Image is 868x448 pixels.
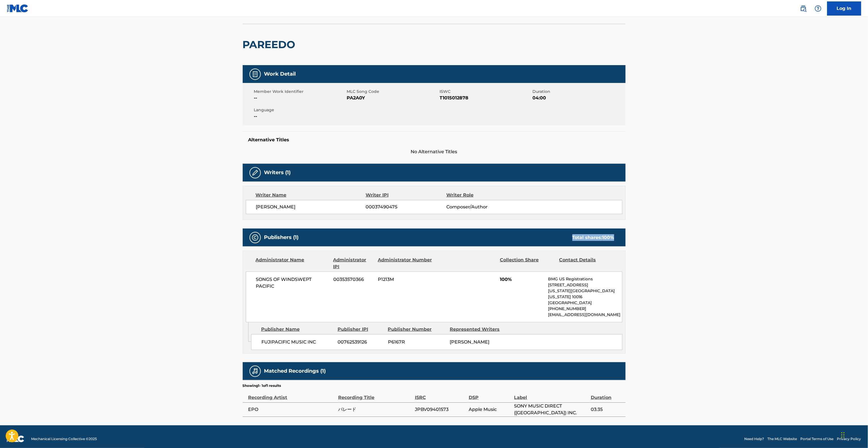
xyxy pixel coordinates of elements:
span: EPO [248,406,336,413]
span: [PERSON_NAME] [450,339,490,345]
div: DSP [469,388,511,401]
div: Help [812,3,824,14]
span: MLC Song Code [347,89,438,95]
div: Duration [591,388,622,401]
img: Matched Recordings [252,368,259,375]
img: MLC Logo [7,4,29,12]
span: 100% [500,276,544,283]
div: Recording Title [338,388,412,401]
div: Publisher IPI [338,326,384,333]
iframe: Chat Widget [840,421,868,448]
p: [GEOGRAPHIC_DATA] [548,300,622,306]
h5: Matched Recordings (1) [264,368,326,374]
a: Need Help? [745,436,764,441]
div: Publisher Name [261,326,333,333]
img: Publishers [252,234,259,241]
div: Administrator Number [378,257,433,270]
div: Writer IPI [366,192,446,199]
span: Member Work Identifier [254,89,346,95]
span: SONGS OF WINDSWEPT PACIFIC [256,276,329,290]
a: Log In [827,1,861,16]
a: Public Search [798,3,809,14]
div: ISRC [415,388,466,401]
span: No Alternative Titles [243,148,626,155]
span: Apple Music [469,406,511,413]
span: PA2A0Y [347,95,438,101]
span: 00762539126 [338,339,384,345]
img: search [800,5,807,12]
span: 100 % [602,235,614,240]
span: 03:35 [591,406,622,413]
span: 04:00 [533,95,624,101]
span: ISWC [440,89,531,95]
p: Showing 1 - 1 of 1 results [243,383,281,388]
h2: PAREEDO [243,38,298,51]
span: FUJIPACIFIC MUSIC INC [261,339,334,345]
img: Work Detail [252,71,259,78]
img: Writers [252,169,259,176]
div: Writer Name [256,192,366,199]
h5: Alternative Titles [248,137,620,143]
img: help [815,5,822,12]
span: -- [254,95,346,101]
p: [STREET_ADDRESS] [548,282,622,288]
a: Portal Terms of Use [801,436,834,441]
span: [PERSON_NAME] [256,204,366,210]
a: The MLC Website [768,436,797,441]
div: Collection Share [500,257,555,270]
span: JPBV09401573 [415,406,466,413]
div: Total shares: [572,234,614,241]
p: [PHONE_NUMBER] [548,306,622,312]
span: 00353570366 [333,276,374,283]
div: Publisher Number [388,326,446,333]
span: パレード [338,406,412,413]
div: Recording Artist [248,388,336,401]
span: SONY MUSIC DIRECT ([GEOGRAPHIC_DATA]) INC. [514,403,588,416]
div: Administrator Name [256,257,329,270]
div: Represented Writers [450,326,508,333]
div: Contact Details [559,257,614,270]
div: Writer Role [446,192,520,199]
div: Label [514,388,588,401]
span: Composer/Author [446,204,520,210]
span: P1213M [378,276,433,283]
span: Duration [533,89,624,95]
span: -- [254,113,346,120]
p: [EMAIL_ADDRESS][DOMAIN_NAME] [548,312,622,318]
h5: Work Detail [264,71,296,77]
span: P6167R [388,339,446,345]
span: T1015012878 [440,95,531,101]
span: 00037490475 [366,204,446,210]
p: BMG US Registrations [548,276,622,282]
a: Privacy Policy [837,436,861,441]
h5: Publishers (1) [264,234,299,241]
p: [US_STATE][GEOGRAPHIC_DATA][US_STATE] 10016 [548,288,622,300]
h5: Writers (1) [264,169,291,176]
span: Language [254,107,346,113]
span: Mechanical Licensing Collective © 2025 [31,436,97,441]
div: Administrator IPI [333,257,374,270]
div: Drag [841,426,845,443]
